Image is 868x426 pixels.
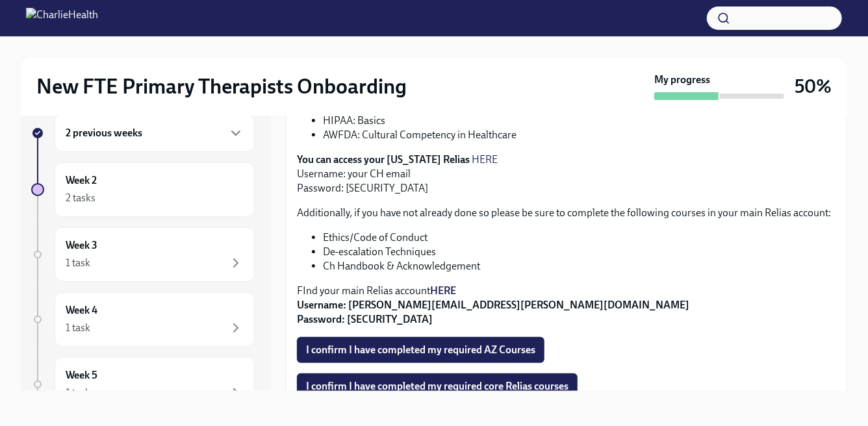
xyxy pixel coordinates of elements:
[306,380,568,393] span: I confirm I have completed my required core Relias courses
[66,256,90,270] div: 1 task
[795,75,832,98] h3: 50%
[297,284,836,327] p: FInd your main Relias account
[297,206,836,220] p: Additionally, if you have not already done so please be sure to complete the following courses in...
[36,73,407,99] h2: New FTE Primary Therapists Onboarding
[297,299,689,325] strong: Username: [PERSON_NAME][EMAIL_ADDRESS][PERSON_NAME][DOMAIN_NAME] Password: [SECURITY_DATA]
[306,344,535,357] span: I confirm I have completed my required AZ Courses
[297,153,470,166] strong: You can access your [US_STATE] Relias
[297,373,578,399] button: I confirm I have completed my required core Relias courses
[66,368,97,382] h6: Week 5
[297,337,544,363] button: I confirm I have completed my required AZ Courses
[31,357,255,412] a: Week 51 task
[323,128,836,142] li: AWFDA: Cultural Competency in Healthcare
[66,238,97,253] h6: Week 3
[55,114,255,152] div: 2 previous weeks
[472,153,498,166] a: HERE
[323,259,836,273] li: Ch Handbook & Acknowledgement
[297,153,836,195] p: Username: your CH email Password: [SECURITY_DATA]
[654,73,710,87] strong: My progress
[31,227,255,282] a: Week 31 task
[66,321,90,335] div: 1 task
[323,114,836,128] li: HIPAA: Basics
[66,386,90,400] div: 1 task
[31,162,255,217] a: Week 22 tasks
[66,173,97,188] h6: Week 2
[323,231,836,245] li: Ethics/Code of Conduct
[66,191,96,205] div: 2 tasks
[26,8,98,29] img: CharlieHealth
[430,284,456,297] a: HERE
[66,126,142,140] h6: 2 previous weeks
[66,303,97,318] h6: Week 4
[31,292,255,347] a: Week 41 task
[323,245,836,259] li: De-escalation Techniques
